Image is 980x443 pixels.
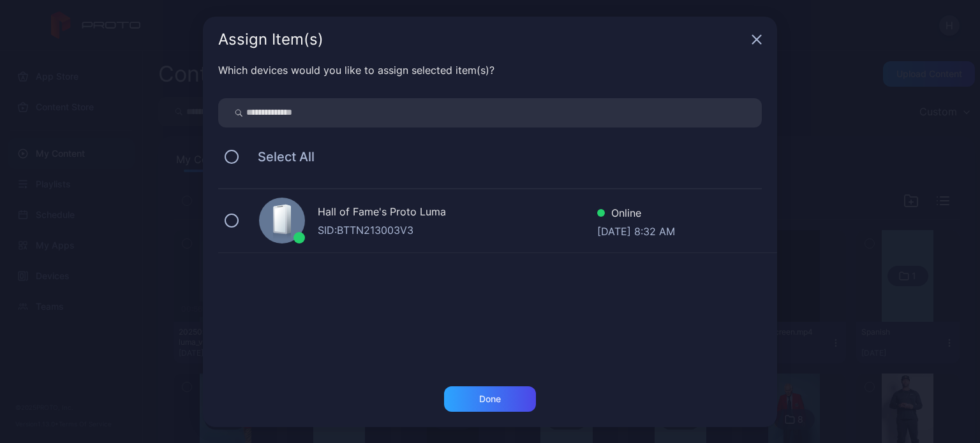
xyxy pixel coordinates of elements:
[444,386,536,412] button: Done
[218,32,746,47] div: Assign Item(s)
[479,394,501,404] div: Done
[318,222,597,238] div: SID: BTTN213003V3
[597,224,675,236] div: [DATE] 8:32 AM
[597,205,675,224] div: Online
[318,204,597,222] div: Hall of Fame's Proto Luma
[245,149,315,164] span: Select All
[218,62,762,78] div: Which devices would you like to assign selected item(s)?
